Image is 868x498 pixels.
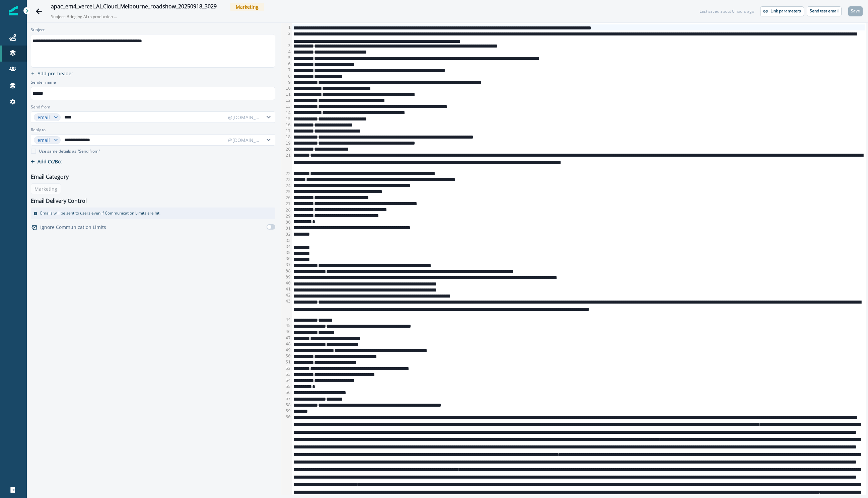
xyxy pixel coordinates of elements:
p: Sender name [31,79,56,87]
button: Send test email [807,6,842,16]
div: apac_em4_vercel_AI_Cloud_Melbourne_roadshow_20250918_3029 [51,3,217,11]
div: 16 [281,122,292,128]
div: 25 [281,189,292,195]
p: Subject: Bringing AI to production — Lessons from MYOB, Nine & x15ventures [51,11,118,20]
div: 39 [281,274,292,280]
div: 5 [281,55,292,61]
div: 41 [281,286,292,292]
div: 9 [281,79,292,85]
div: 6 [281,61,292,67]
button: Save [848,6,863,16]
div: 30 [281,219,292,225]
div: 22 [281,171,292,177]
button: Link parameters [760,6,804,16]
div: @[DOMAIN_NAME] [228,137,260,144]
p: Email Category [31,173,69,181]
div: 13 [281,103,292,109]
div: 34 [281,244,292,250]
p: Subject [31,27,45,34]
p: Link parameters [771,9,801,13]
div: 55 [281,384,292,390]
div: 26 [281,195,292,201]
div: 8 [281,73,292,79]
div: email [38,137,51,144]
div: 43 [281,298,292,317]
div: 45 [281,323,292,329]
div: 52 [281,365,292,371]
div: 46 [281,329,292,335]
button: Add Cc/Bcc [31,158,63,165]
div: Last saved about 6 hours ago [700,8,754,14]
span: Marketing [230,3,264,11]
div: 56 [281,390,292,396]
div: 24 [281,183,292,189]
div: 54 [281,378,292,384]
p: Ignore Communication Limits [40,224,106,231]
div: 42 [281,292,292,298]
div: 59 [281,408,292,414]
div: 38 [281,268,292,274]
p: Add pre-header [38,70,73,77]
img: Inflection [9,6,18,15]
div: 36 [281,256,292,262]
div: 53 [281,371,292,378]
div: 40 [281,280,292,286]
div: 27 [281,201,292,207]
div: 14 [281,110,292,116]
div: 20 [281,146,292,152]
div: 31 [281,225,292,231]
div: 48 [281,341,292,347]
p: Use same details as "Send from" [39,148,100,154]
div: 49 [281,347,292,353]
div: 23 [281,177,292,183]
button: add preheader [28,70,76,77]
div: 10 [281,85,292,91]
div: 51 [281,359,292,365]
label: Send from [31,104,50,110]
div: email [38,114,51,121]
div: 29 [281,213,292,219]
div: 58 [281,402,292,408]
div: 4 [281,49,292,55]
div: 47 [281,335,292,341]
div: 33 [281,238,292,244]
div: 7 [281,67,292,73]
div: 28 [281,207,292,213]
button: Go back [32,5,46,18]
div: 19 [281,140,292,146]
div: 50 [281,353,292,359]
p: Emails will be sent to users even if Communication Limits are hit. [40,210,160,216]
div: 35 [281,250,292,256]
div: 37 [281,262,292,268]
div: 15 [281,116,292,122]
div: 57 [281,396,292,402]
div: @[DOMAIN_NAME] [228,114,260,121]
div: 3 [281,43,292,49]
div: 2 [281,30,292,43]
div: 21 [281,152,292,171]
div: 11 [281,91,292,97]
div: 17 [281,128,292,134]
div: 18 [281,134,292,140]
p: Send test email [810,9,839,13]
div: 12 [281,97,292,103]
div: 32 [281,231,292,237]
p: Save [851,9,860,13]
p: Email Delivery Control [31,197,87,205]
label: Reply to [31,127,46,133]
div: 1 [281,24,292,30]
div: 44 [281,317,292,323]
